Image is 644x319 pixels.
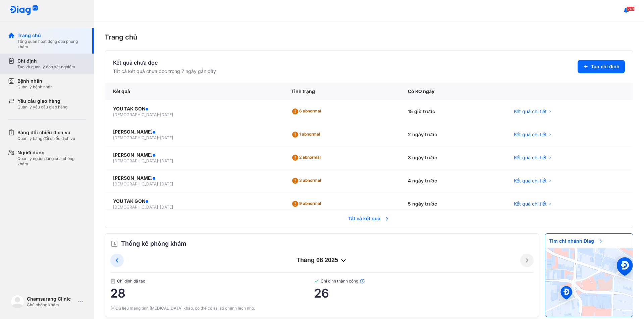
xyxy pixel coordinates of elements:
span: [DEMOGRAPHIC_DATA] [113,158,158,163]
span: [DEMOGRAPHIC_DATA] [113,135,158,140]
div: Quản lý bảng đối chiếu dịch vụ [17,136,75,141]
img: info.7e716105.svg [360,278,365,284]
div: Quản lý bệnh nhân [17,84,53,90]
div: [PERSON_NAME] [113,175,275,181]
div: (*)Dữ liệu mang tính [MEDICAL_DATA] khảo, có thể có sai số chênh lệch nhỏ. [110,305,534,311]
div: 9 abnormal [291,198,324,209]
div: Kết quả [105,83,283,100]
div: 6 abnormal [291,106,324,117]
div: Tình trạng [283,83,400,100]
span: [DEMOGRAPHIC_DATA] [113,181,158,186]
img: checked-green.01cc79e0.svg [314,278,319,284]
div: 5 ngày trước [400,192,506,216]
div: 3 ngày trước [400,146,506,169]
img: document.50c4cfd0.svg [110,278,116,284]
div: 15 giờ trước [400,100,506,123]
span: Chỉ định đã tạo [110,278,314,284]
div: [PERSON_NAME] [113,129,275,135]
div: Tất cả kết quả chưa đọc trong 7 ngày gần đây [113,68,216,75]
span: 28 [110,287,314,300]
span: Kết quả chi tiết [514,108,547,115]
span: - [158,205,160,210]
span: - [158,181,160,186]
span: 240 [627,6,635,11]
span: Kết quả chi tiết [514,177,547,184]
div: [PERSON_NAME] [113,152,275,158]
span: Tìm chi nhánh Diag [545,234,607,248]
div: Bệnh nhân [17,78,53,84]
div: 4 ngày trước [400,169,506,192]
span: [DATE] [160,135,173,140]
div: Người dùng [17,149,86,156]
span: Kết quả chi tiết [514,154,547,161]
div: Yêu cầu giao hàng [17,98,67,104]
div: Quản lý người dùng của phòng khám [17,156,86,167]
button: Tạo chỉ định [578,60,625,73]
div: Trang chủ [105,32,633,42]
div: 1 abnormal [291,129,323,140]
div: Quản lý yêu cầu giao hàng [17,104,67,110]
div: YOU TAK GON [113,105,275,112]
span: Tất cả kết quả [344,211,394,226]
span: Tạo chỉ định [591,63,620,70]
span: [DATE] [160,112,173,117]
span: Chỉ định thành công [314,278,534,284]
img: order.5a6da16c.svg [110,240,118,248]
span: [DATE] [160,205,173,210]
div: Trang chủ [17,32,86,39]
span: 26 [314,287,534,300]
span: [DATE] [160,181,173,186]
div: Tạo và quản lý đơn xét nghiệm [17,64,75,70]
span: [DATE] [160,158,173,163]
span: - [158,135,160,140]
span: [DEMOGRAPHIC_DATA] [113,205,158,210]
div: Chỉ định [17,58,75,64]
div: 2 ngày trước [400,123,506,146]
div: Kết quả chưa đọc [113,59,216,67]
span: - [158,158,160,163]
span: Thống kê phòng khám [121,239,186,248]
div: tháng 08 2025 [124,256,520,264]
div: Chủ phòng khám [27,302,75,308]
div: YOU TAK GON [113,198,275,205]
span: [DEMOGRAPHIC_DATA] [113,112,158,117]
div: Tổng quan hoạt động của phòng khám [17,39,86,50]
div: Bảng đối chiếu dịch vụ [17,129,75,136]
img: logo [9,5,38,16]
span: Kết quả chi tiết [514,131,547,138]
div: Có KQ ngày [400,83,506,100]
span: Kết quả chi tiết [514,201,547,207]
div: Chamsarang Clinic [27,296,75,302]
span: - [158,112,160,117]
div: 3 abnormal [291,175,324,186]
img: logo [11,295,24,308]
div: 2 abnormal [291,152,323,163]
